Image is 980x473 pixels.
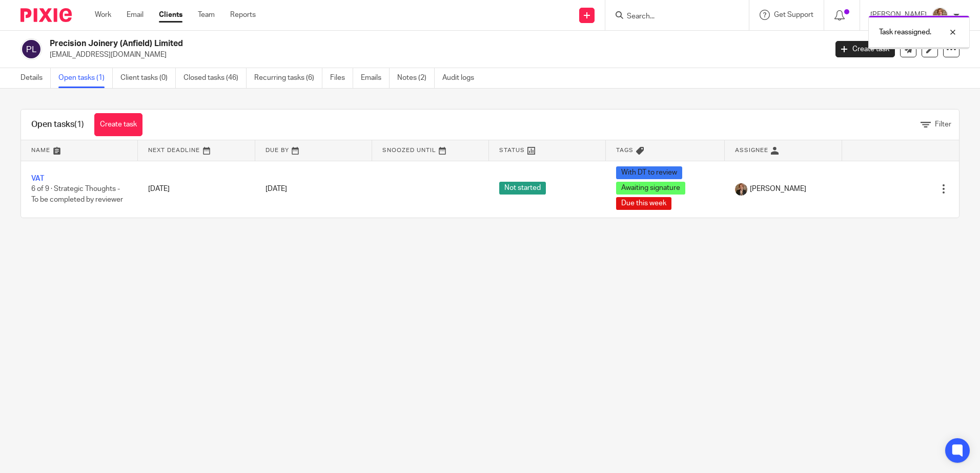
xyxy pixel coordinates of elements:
h1: Open tasks [31,119,84,130]
a: Emails [361,68,390,88]
a: Notes (2) [397,68,435,88]
a: Details [21,68,51,88]
span: Status [499,147,525,153]
span: Due this week [616,197,671,210]
a: Reports [230,10,256,20]
img: Pixie [21,8,72,22]
a: Audit logs [442,68,482,88]
span: With DT to review [616,166,682,179]
a: VAT [31,175,44,182]
a: Create task [94,113,142,136]
a: Recurring tasks (6) [254,68,322,88]
a: Work [95,10,111,20]
span: Not started [499,182,546,195]
span: 6 of 9 · Strategic Thoughts - To be completed by reviewer [31,185,123,203]
span: Tags [616,147,634,153]
h2: Precision Joinery (Anfield) Limited [50,38,666,49]
p: Task reassigned. [879,27,931,37]
a: Team [198,10,215,20]
span: Snoozed Until [382,147,436,153]
span: Awaiting signature [616,182,685,195]
p: [EMAIL_ADDRESS][DOMAIN_NAME] [50,50,820,60]
img: WhatsApp%20Image%202025-04-23%20at%2010.20.30_16e186ec.jpg [932,7,948,24]
a: Create task [835,41,895,57]
span: [DATE] [266,185,287,192]
a: Files [330,68,353,88]
a: Email [127,10,144,20]
img: svg%3E [21,38,42,60]
span: Filter [935,121,951,128]
img: WhatsApp%20Image%202025-04-23%20at%2010.20.30_16e186ec.jpg [735,183,747,196]
a: Open tasks (1) [58,68,113,88]
td: [DATE] [138,161,255,218]
a: Clients [159,10,182,20]
a: Client tasks (0) [120,68,176,88]
span: [PERSON_NAME] [750,184,806,194]
span: (1) [74,120,84,128]
a: Closed tasks (46) [183,68,247,88]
